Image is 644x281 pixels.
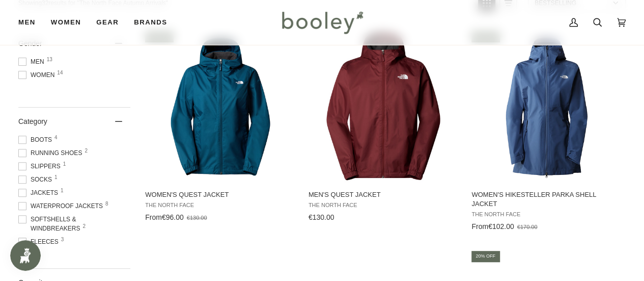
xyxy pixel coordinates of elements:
[309,190,459,199] span: Men's Quest Jacket
[517,224,538,230] span: €170.00
[307,30,460,183] img: The North Face Men's Quest Jacket Sumac - Booley Galway
[162,213,184,221] span: €96.00
[470,30,623,183] img: The North Face Women’s Hikesteller Parka Shell Jacket Shady Blue - Booley Galway
[47,57,52,62] span: 13
[134,17,167,28] span: Brands
[18,57,47,66] span: Men
[10,240,41,271] iframe: Button to open loyalty program pop-up
[18,17,36,28] span: Men
[488,222,514,231] span: €102.00
[307,30,460,225] a: Men's Quest Jacket
[18,70,58,80] span: Women
[105,201,108,207] span: 8
[63,162,66,167] span: 1
[471,211,622,218] span: The North Face
[18,117,47,125] span: Category
[145,213,162,221] span: From
[309,213,334,221] span: €130.00
[18,188,61,197] span: Jackets
[187,215,207,221] span: €130.00
[309,202,459,209] span: The North Face
[18,148,85,158] span: Running Shoes
[277,8,367,37] img: Booley
[471,251,499,262] div: 20% off
[82,224,86,229] span: 2
[145,202,295,209] span: The North Face
[61,188,64,193] span: 1
[51,17,81,28] span: Women
[470,30,623,235] a: Women's Hikesteller Parka Shell Jacket
[96,17,119,28] span: Gear
[145,190,295,199] span: Women's Quest Jacket
[471,190,622,209] span: Women's Hikesteller Parka Shell Jacket
[144,30,297,225] a: Women's Quest Jacket
[18,215,130,233] span: Softshells & Windbreakers
[18,237,62,246] span: Fleeces
[85,148,88,154] span: 2
[61,237,64,242] span: 3
[18,162,64,171] span: Slippers
[57,70,63,75] span: 14
[54,175,58,180] span: 1
[54,135,58,140] span: 4
[471,222,488,231] span: From
[18,201,106,211] span: Waterproof Jackets
[18,175,55,184] span: Socks
[18,135,55,144] span: Boots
